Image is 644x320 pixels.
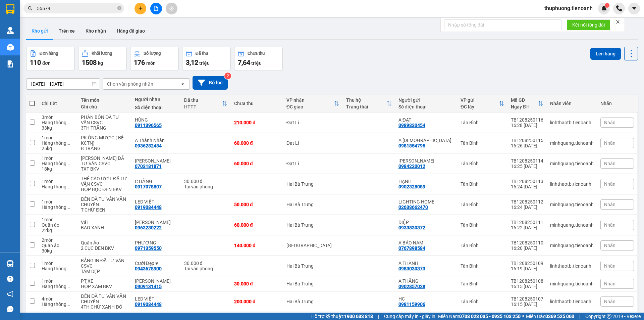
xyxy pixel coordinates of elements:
div: TXT BKV [81,166,128,172]
div: TB1208250107 [511,296,543,302]
div: TB1208250108 [511,278,543,284]
div: 16:25 [DATE] [511,164,543,169]
div: TB1208250113 [511,179,543,184]
span: Nhãn [604,299,615,304]
div: 60.000 đ [234,222,280,228]
div: 210.000 đ [234,120,280,125]
div: TB1208250111 [511,220,543,225]
div: Hai Bà Trưng [286,181,339,187]
div: Tân Bình [461,181,504,187]
div: 16:24 [DATE] [511,184,543,189]
span: question-circle [7,276,13,282]
div: 16:19 [DATE] [511,266,543,271]
div: Quần áo [42,222,74,228]
button: Chưa thu7,64 triệu [234,47,283,71]
div: 3 món [42,115,74,120]
div: 16:20 [DATE] [511,245,543,251]
div: Anh Tú [398,158,454,164]
div: 30.000 đ [184,179,227,184]
img: warehouse-icon [7,27,14,34]
button: file-add [150,3,162,14]
span: Nhãn [604,243,615,248]
div: Tân Bình [461,243,504,248]
span: Miền Nam [438,313,521,320]
div: PT XE [81,278,128,284]
button: Kho nhận [80,23,111,39]
span: close-circle [117,5,121,12]
span: ... [66,284,70,289]
div: 1 món [42,278,74,284]
div: Chọn văn phòng nhận [107,81,153,87]
span: message [7,306,13,312]
div: 0919084448 [135,204,162,210]
span: đơn [42,60,51,66]
div: Tại văn phòng [184,266,227,271]
span: Nhãn [604,120,615,125]
div: 60.000 đ [234,140,280,146]
div: 0981159906 [398,302,425,307]
div: Chưa thu [234,101,280,106]
div: Đơn hàng [40,51,58,56]
button: plus [135,3,146,14]
span: Miền Bắc [526,313,574,320]
span: kg [98,60,103,66]
div: 0983030373 [398,266,425,271]
div: ĐÈN ĐÃ TƯ VẤN VẬN CHUYỂN [81,293,128,304]
span: ... [66,266,70,271]
div: 50.000 đ [234,202,280,207]
div: T CHỮ ĐEN [81,207,128,213]
div: Số lượng [144,51,161,56]
span: plus [138,6,143,11]
div: Tân Bình [461,120,504,125]
div: 1 món [42,155,74,161]
div: THẺ CÀO ƯỚT ĐÃ TƯ VẤN CSVC [81,176,128,187]
div: 0936282484 [135,143,162,148]
span: aim [169,6,174,11]
div: A BẢO NAM [398,240,454,245]
div: 16:15 [DATE] [511,302,543,307]
div: Nhân viên [550,101,594,106]
div: 0902328089 [398,184,425,189]
div: Người nhận [135,97,177,102]
div: Hai Bà Trưng [286,202,339,207]
div: 0989830454 [398,123,425,128]
div: Tân Bình [461,299,504,304]
div: 16:28 [DATE] [511,123,543,128]
div: Quần áo [42,243,74,248]
button: Lên hàng [590,48,621,60]
button: Trên xe [53,23,80,39]
span: | [579,313,580,320]
span: close [615,19,620,24]
span: triệu [199,60,210,66]
div: minhquang.tienoanh [550,202,594,207]
sup: 2 [224,73,231,79]
div: 16:15 [DATE] [511,284,543,289]
span: thuphuong.tienoanh [539,4,598,12]
div: 16:26 [DATE] [511,143,543,148]
div: [GEOGRAPHIC_DATA] [286,243,339,248]
div: VP nhận [286,97,334,103]
button: Hàng đã giao [111,23,150,39]
div: Đã thu [196,51,208,56]
div: 02638662470 [398,204,428,210]
div: Trạng thái [346,104,386,109]
div: minhquang.tienoanh [550,140,594,146]
div: 1 món [42,199,74,204]
div: Đã thu [184,97,222,103]
div: 0943678900 [135,266,162,271]
div: Mã GD [511,97,538,103]
span: ... [66,302,70,307]
div: RAU ĐÃ TƯ VẤN CSVC [81,155,128,166]
div: LED VIỆT [135,199,177,204]
span: Nhãn [604,281,615,286]
button: Bộ lọc [193,76,228,90]
span: triệu [251,60,262,66]
span: Nhãn [604,181,615,187]
div: 2 món [42,237,74,243]
th: Toggle SortBy [457,95,507,112]
div: ĐC lấy [461,104,499,109]
div: 1 món [42,179,74,184]
th: Toggle SortBy [343,95,395,112]
div: Hai Bà Trưng [286,299,339,304]
div: HỘP BỌC ĐEN BKV [81,187,128,192]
